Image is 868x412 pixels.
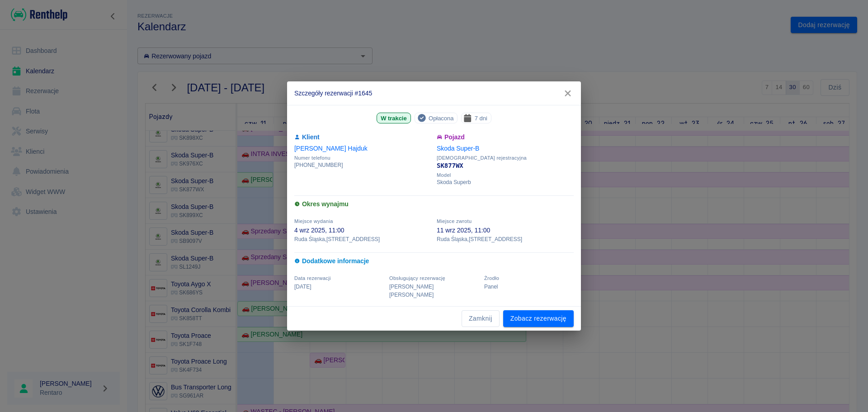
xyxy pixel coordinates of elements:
[294,275,331,281] span: Data rezerwacji
[471,114,491,123] span: 7 dni
[294,256,574,266] h6: Dodatkowe informacje
[462,310,500,327] button: Zamknij
[294,199,574,209] h6: Okres wynajmu
[484,283,574,291] p: Panel
[294,155,431,161] span: Numer telefonu
[437,161,574,170] p: SK877WX
[294,226,431,235] p: 4 wrz 2025, 11:00
[437,226,574,235] p: 11 wrz 2025, 11:00
[377,114,410,123] span: W trakcie
[437,133,574,142] h6: Pojazd
[437,235,574,243] p: Ruda Śląska , [STREET_ADDRESS]
[294,218,333,224] span: Miejsce wydania
[287,81,581,105] h2: Szczegóły rezerwacji #1645
[437,172,574,178] span: Model
[389,283,479,299] p: [PERSON_NAME] [PERSON_NAME]
[294,133,431,142] h6: Klient
[484,275,499,281] span: Żrodło
[389,275,445,281] span: Obsługujący rezerwację
[503,310,574,327] a: Zobacz rezerwację
[437,155,574,161] span: [DEMOGRAPHIC_DATA] rejestracyjna
[294,161,431,169] p: [PHONE_NUMBER]
[437,218,472,224] span: Miejsce zwrotu
[425,114,457,123] span: Opłacona
[294,235,431,243] p: Ruda Śląska , [STREET_ADDRESS]
[437,178,574,186] p: Skoda Superb
[437,145,479,152] a: Skoda Super-B
[294,283,384,291] p: [DATE]
[294,145,368,152] a: [PERSON_NAME] Hajduk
